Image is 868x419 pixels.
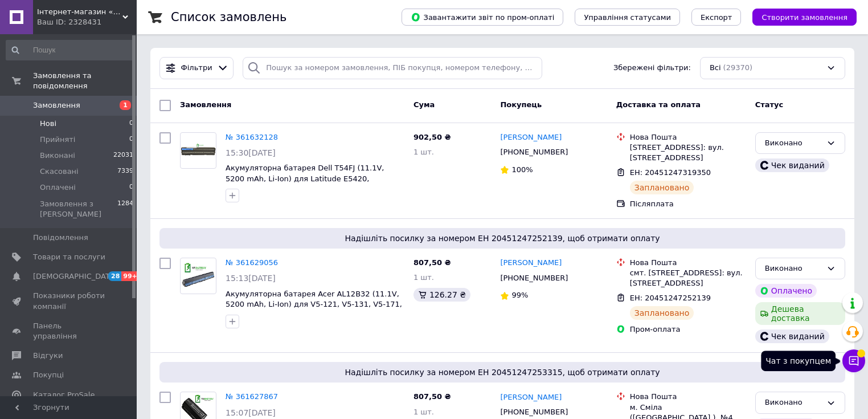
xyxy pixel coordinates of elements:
[226,290,402,319] a: Акумуляторна батарея Acer AL12B32 (11.1V, 5200 mAh, Li-Ion) для V5-121, V5-131, V5-171, Aspire On...
[180,132,216,169] a: Фото товару
[630,199,746,209] div: Післяплата
[413,148,434,156] span: 1 шт.
[584,13,671,22] span: Управління статусами
[752,9,857,26] button: Створити замовлення
[33,321,105,341] span: Панель управління
[40,166,79,177] span: Скасовані
[164,367,841,378] span: Надішліть посилку за номером ЕН 20451247253315, щоб отримати оплату
[411,12,554,22] span: Завантажити звіт по пром-оплаті
[226,408,276,417] span: 15:07[DATE]
[108,271,121,281] span: 28
[616,100,701,109] span: Доставка та оплата
[33,370,64,380] span: Покупці
[181,63,212,74] span: Фільтри
[117,199,133,219] span: 1284
[40,150,75,161] span: Виконані
[723,63,753,72] span: (29370)
[40,135,75,145] span: Прийняті
[630,294,711,302] span: ЕН: 20451247252139
[575,9,680,26] button: Управління статусами
[180,258,216,294] a: Фото товару
[630,268,746,288] div: смт. [STREET_ADDRESS]: вул. [STREET_ADDRESS]
[630,168,711,177] span: ЕН: 20451247319350
[121,271,140,281] span: 99+
[33,71,137,91] span: Замовлення та повідомлення
[500,392,562,403] a: [PERSON_NAME]
[630,258,746,268] div: Нова Пошта
[37,7,122,17] span: Інтернет-магазин «MyBattery»
[171,10,286,24] h1: Список замовлень
[500,258,562,269] a: [PERSON_NAME]
[755,100,784,109] span: Статус
[755,284,817,298] div: Оплачено
[40,182,76,193] span: Оплачені
[226,133,278,141] a: № 361632128
[40,119,56,129] span: Нові
[33,351,63,361] span: Відгуки
[500,132,562,143] a: [PERSON_NAME]
[33,252,105,262] span: Товари та послуги
[755,302,845,325] div: Дешева доставка
[6,40,134,60] input: Пошук
[181,263,216,288] img: Фото товару
[413,258,451,267] span: 807,50 ₴
[765,263,822,275] div: Виконано
[413,133,451,141] span: 902,50 ₴
[630,392,746,402] div: Нова Пошта
[413,100,435,109] span: Cума
[500,100,542,109] span: Покупець
[402,9,563,26] button: Завантажити звіт по пром-оплаті
[33,390,95,400] span: Каталог ProSale
[691,9,742,26] button: Експорт
[33,271,117,282] span: [DEMOGRAPHIC_DATA]
[117,166,133,177] span: 7339
[180,100,231,109] span: Замовлення
[765,137,822,149] div: Виконано
[40,199,117,219] span: Замовлення з [PERSON_NAME]
[630,143,746,163] div: [STREET_ADDRESS]: вул. [STREET_ADDRESS]
[630,181,694,194] div: Заплановано
[129,135,133,145] span: 0
[37,17,137,27] div: Ваш ID: 2328431
[226,392,278,401] a: № 361627867
[761,13,847,22] span: Створити замовлення
[243,57,542,79] input: Пошук за номером замовлення, ПІБ покупця, номером телефону, Email, номером накладної
[500,274,568,282] span: [PHONE_NUMBER]
[413,392,451,401] span: 807,50 ₴
[413,288,470,302] div: 126.27 ₴
[765,397,822,409] div: Виконано
[33,100,80,111] span: Замовлення
[33,291,105,311] span: Показники роботи компанії
[413,273,434,282] span: 1 шт.
[226,258,278,267] a: № 361629056
[710,63,721,74] span: Всі
[500,148,568,156] span: [PHONE_NUMBER]
[761,351,836,371] div: Чат з покупцем
[164,233,841,244] span: Надішліть посилку за номером ЕН 20451247252139, щоб отримати оплату
[226,274,276,283] span: 15:13[DATE]
[113,150,133,161] span: 22031
[413,408,434,416] span: 1 шт.
[511,165,533,174] span: 100%
[120,100,131,110] span: 1
[755,329,829,343] div: Чек виданий
[226,148,276,157] span: 15:30[DATE]
[630,324,746,335] div: Пром-оплата
[33,233,88,243] span: Повідомлення
[511,291,528,299] span: 99%
[500,408,568,416] span: [PHONE_NUMBER]
[842,349,865,372] button: Чат з покупцем
[613,63,691,74] span: Збережені фільтри:
[630,132,746,143] div: Нова Пошта
[181,143,216,157] img: Фото товару
[630,306,694,320] div: Заплановано
[129,182,133,193] span: 0
[741,13,857,21] a: Створити замовлення
[226,164,384,193] a: Акумуляторна батарея Dell T54FJ (11.1V, 5200 mAh, Li-Ion) для Latitude E5420, E5430,Vostro 3460
[129,119,133,129] span: 0
[701,13,732,22] span: Експорт
[755,158,829,172] div: Чек виданий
